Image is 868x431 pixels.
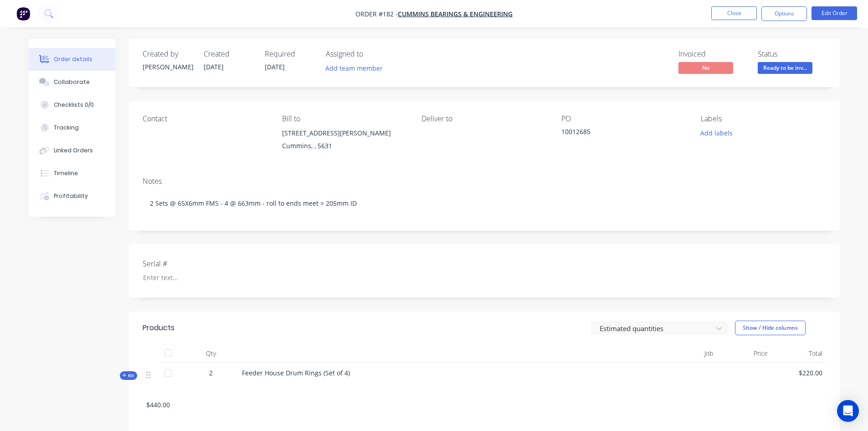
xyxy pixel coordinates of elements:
[143,258,257,269] label: Serial #
[204,50,254,58] div: Created
[678,62,733,73] span: No
[29,71,115,93] button: Collaborate
[143,189,826,217] div: 2 Sets @ 65X6mm FMS - 4 @ 663mm - roll to ends meet = 205mm ID
[761,6,807,21] button: Options
[54,192,88,200] div: Profitability
[265,62,285,71] span: [DATE]
[146,400,157,410] span: $440.00
[561,127,675,140] div: 10012685
[758,62,812,73] span: Ready to be inv...
[717,344,771,363] div: Price
[29,116,115,139] button: Tracking
[54,169,78,177] div: Timeline
[54,146,93,155] div: Linked Orders
[711,6,757,20] button: Close
[701,114,826,123] div: Labels
[54,124,79,132] div: Tracking
[123,372,134,379] span: Kit
[143,62,193,72] div: [PERSON_NAME]
[771,344,826,363] div: Total
[143,114,267,123] div: Contact
[282,114,407,123] div: Bill to
[758,50,826,58] div: Status
[282,127,407,156] div: [STREET_ADDRESS][PERSON_NAME]Cummins, , 5631
[326,50,417,58] div: Assigned to
[29,93,115,116] button: Checklists 0/0
[735,321,806,335] button: Show / Hide columns
[16,7,30,21] img: Factory
[54,78,90,86] div: Collaborate
[398,10,513,18] a: CUMMINS BEARINGS & ENGINEERING
[54,55,92,63] div: Order details
[775,368,822,378] span: $220.00
[29,139,115,162] button: Linked Orders
[265,50,315,58] div: Required
[29,48,115,71] button: Order details
[648,344,717,363] div: Job
[29,185,115,208] button: Profitability
[209,368,213,378] span: 2
[120,371,137,380] button: Kit
[421,114,546,123] div: Deliver to
[758,62,812,76] button: Ready to be inv...
[282,140,407,152] div: Cummins, , 5631
[143,322,175,333] div: Products
[696,127,738,139] button: Add labels
[812,6,857,20] button: Edit Order
[355,10,398,18] span: Order #182 -
[837,400,859,422] div: Open Intercom Messenger
[326,62,388,74] button: Add team member
[242,369,350,377] span: Feeder House Drum Rings (Set of 4)
[143,50,193,58] div: Created by
[54,101,94,109] div: Checklists 0/0
[282,127,407,140] div: [STREET_ADDRESS][PERSON_NAME]
[184,344,238,363] div: Qty
[320,62,387,74] button: Add team member
[204,62,224,71] span: [DATE]
[678,50,747,58] div: Invoiced
[143,177,826,186] div: Notes
[561,114,686,123] div: PO
[29,162,115,185] button: Timeline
